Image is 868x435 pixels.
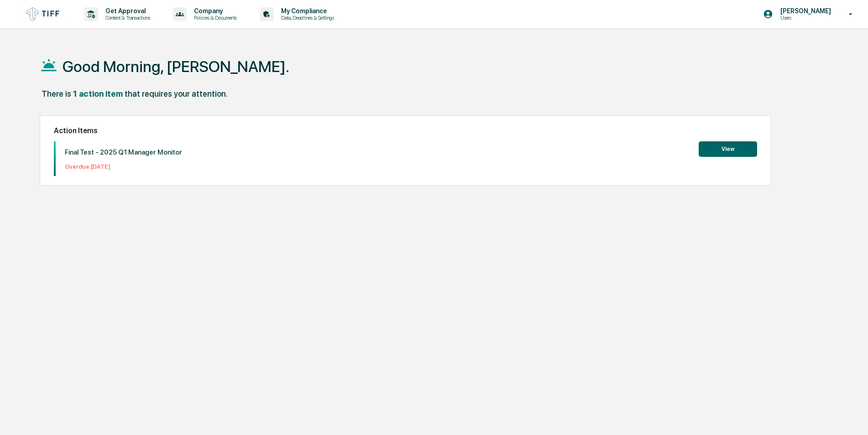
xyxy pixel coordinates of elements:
p: Data, Deadlines & Settings [274,15,339,21]
p: Company [187,7,241,15]
div: 1 action item [73,89,123,98]
p: [PERSON_NAME] [773,7,836,15]
p: Content & Transactions [98,15,155,21]
p: Overdue: [DATE] [65,163,182,170]
img: logo [22,5,66,23]
p: Policies & Documents [187,15,241,21]
button: View [699,141,757,157]
h1: Good Morning, [PERSON_NAME]. [63,57,289,76]
p: Get Approval [98,7,155,15]
a: View [699,144,757,153]
p: My Compliance [274,7,339,15]
h2: Action Items [54,126,757,135]
p: Final Test - 2025 Q1 Manager Monitor [65,148,182,156]
div: that requires your attention. [125,89,228,98]
p: Users [773,15,836,21]
div: There is [42,89,71,98]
